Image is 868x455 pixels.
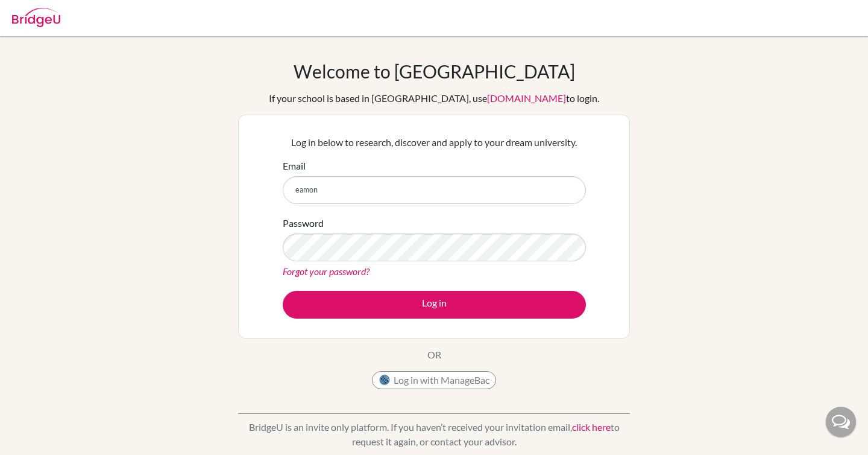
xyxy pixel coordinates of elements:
img: Bridge-U [12,8,60,27]
div: If your school is based in [GEOGRAPHIC_DATA], use to login. [269,91,599,106]
p: Log in below to research, discover and apply to your dream university. [283,135,586,150]
a: Forgot your password? [283,266,370,277]
button: Log in [283,291,586,319]
label: Email [283,159,306,173]
button: Log in with ManageBac [372,371,496,389]
label: Password [283,216,324,231]
p: BridgeU is an invite only platform. If you haven’t received your invitation email, to request it ... [238,420,630,449]
p: OR [427,348,441,362]
a: click here [572,421,611,433]
h1: Welcome to [GEOGRAPHIC_DATA] [294,60,575,82]
a: [DOMAIN_NAME] [487,92,566,104]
